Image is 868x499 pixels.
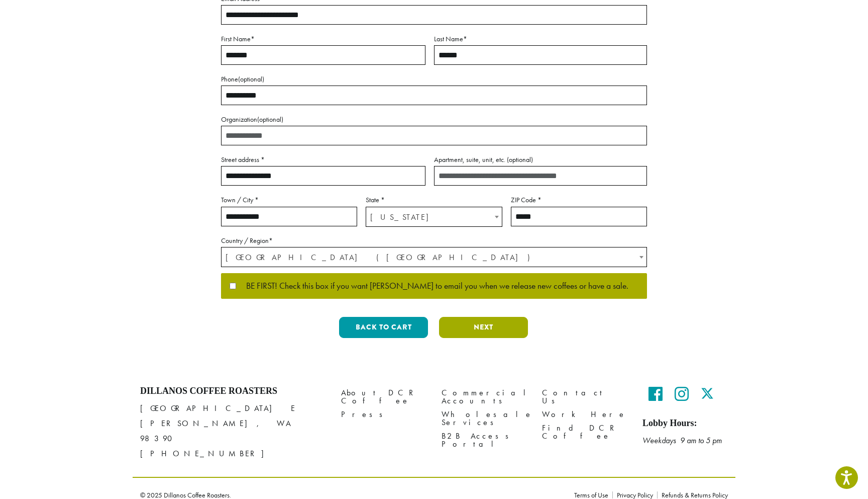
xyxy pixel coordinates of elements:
[542,422,627,443] a: Find DCR Coffee
[442,430,527,451] a: B2B Access Portal
[507,155,533,164] span: (optional)
[657,491,728,498] a: Refunds & Returns Policy
[221,113,647,126] label: Organization
[434,33,647,45] label: Last Name
[612,491,657,498] a: Privacy Policy
[574,491,612,498] a: Terms of Use
[442,386,527,407] a: Commercial Accounts
[140,401,326,461] p: [GEOGRAPHIC_DATA] E [PERSON_NAME], WA 98390 [PHONE_NUMBER]
[542,408,627,422] a: Work Here
[221,194,357,206] label: Town / City
[366,207,502,227] span: State
[642,418,728,429] h5: Lobby Hours:
[511,194,647,206] label: ZIP Code
[642,435,722,446] em: Weekdays 9 am to 5 pm
[442,408,527,430] a: Wholesale Services
[341,386,426,407] a: About DCR Coffee
[542,386,627,407] a: Contact Us
[366,207,501,227] span: California
[140,386,326,397] h4: Dillanos Coffee Roasters
[257,115,283,124] span: (optional)
[236,282,628,291] span: BE FIRST! Check this box if you want [PERSON_NAME] to email you when we release new coffees or ha...
[221,153,425,166] label: Street address
[238,74,264,84] span: (optional)
[221,33,425,45] label: First Name
[439,317,528,338] button: Next
[434,153,647,166] label: Apartment, suite, unit, etc.
[366,194,502,206] label: State
[230,283,236,289] input: BE FIRST! Check this box if you want [PERSON_NAME] to email you when we release new coffees or ha...
[222,247,646,267] span: United States (US)
[221,247,647,267] span: Country / Region
[339,317,428,338] button: Back to cart
[341,408,426,422] a: Press
[140,491,559,498] p: © 2025 Dillanos Coffee Roasters.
